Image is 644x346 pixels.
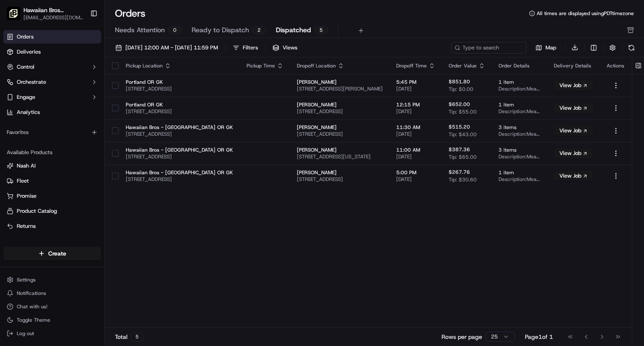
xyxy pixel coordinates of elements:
[17,48,41,56] span: Deliveries
[29,88,106,95] div: We're available if you need us!
[7,192,98,200] a: Promise
[8,80,23,95] img: 1736555255976-a54dd68f-1ca7-489b-9aae-adbdc363a1c4
[297,147,383,153] span: [PERSON_NAME]
[441,333,482,341] p: Rows per page
[537,10,634,17] span: All times are displayed using PDT timezone
[499,169,540,176] span: 1 item
[126,169,233,176] span: Hawaiian Bros - [GEOGRAPHIC_DATA] OR GK
[3,90,101,104] button: Engage
[3,126,101,139] div: Favorites
[449,169,470,176] span: $267.76
[626,42,637,54] button: Refresh
[3,287,101,299] button: Notifications
[126,153,233,160] span: [STREET_ADDRESS]
[126,62,233,69] div: Pickup Location
[7,162,98,170] a: Nash AI
[229,42,262,54] button: Filters
[7,7,20,20] img: Hawaiian Bros (Portland OR GK)
[23,6,83,14] button: Hawaiian Bros ([GEOGRAPHIC_DATA] OR GK)
[79,121,135,130] span: API Documentation
[17,290,46,297] span: Notifications
[396,62,435,69] div: Dropoff Time
[499,131,540,137] span: Description: Meal for 25(1) - $285.0 Macaroni Salad-CTR- Side(1) - $24.0 Salad (Serves 7)(1) - $29.0
[3,106,101,119] a: Analytics
[48,249,66,258] span: Create
[499,124,540,131] span: 3 items
[607,62,625,69] div: Actions
[297,108,383,115] span: [STREET_ADDRESS]
[7,222,98,230] a: Returns
[252,26,266,34] div: 2
[17,162,36,170] span: Nash AI
[17,33,34,41] span: Orders
[8,34,153,47] p: Welcome 👋
[554,171,593,181] button: View Job
[554,80,593,90] button: View Job
[554,127,593,134] a: View Job
[554,105,593,111] a: View Job
[269,42,301,54] button: Views
[115,7,145,20] h1: Orders
[297,79,383,85] span: [PERSON_NAME]
[71,122,78,129] div: 💻
[247,62,283,69] div: Pickup Time
[451,42,527,54] input: Type to search
[243,44,258,52] div: Filters
[449,62,485,69] div: Order Value
[17,177,29,185] span: Fleet
[554,82,593,89] a: View Job
[554,148,593,158] button: View Job
[168,26,182,34] div: 0
[297,176,383,183] span: [STREET_ADDRESS]
[3,146,101,159] div: Available Products
[3,60,101,74] button: Control
[449,86,473,93] span: Tip: $0.00
[17,303,47,310] span: Chat with us!
[3,189,101,203] button: Promise
[3,75,101,89] button: Orchestrate
[297,85,383,92] span: [STREET_ADDRESS][PERSON_NAME]
[17,108,40,116] span: Analytics
[297,153,383,160] span: [STREET_ADDRESS][US_STATE]
[23,14,83,21] span: [EMAIL_ADDRESS][DOMAIN_NAME]
[449,108,477,115] span: Tip: $55.00
[3,174,101,188] button: Fleet
[112,42,222,54] button: [DATE] 12:00 AM - [DATE] 11:59 PM
[17,207,57,215] span: Product Catalog
[126,147,233,153] span: Hawaiian Bros - [GEOGRAPHIC_DATA] OR GK
[396,176,435,183] span: [DATE]
[126,131,233,137] span: [STREET_ADDRESS]
[554,103,593,113] button: View Job
[499,153,540,160] span: Description: Meal for 25(1) - $285.0 Vegetables-CTR-Side(1) - $24.0 Macaroni Salad-CTR- Side(1) -...
[17,93,35,101] span: Engage
[115,332,143,341] div: Total
[396,79,435,85] span: 5:45 PM
[17,121,64,130] span: Knowledge Base
[297,131,383,137] span: [STREET_ADDRESS]
[59,142,101,148] a: Powered byPylon
[396,169,435,176] span: 5:00 PM
[545,44,556,52] span: Map
[29,80,138,88] div: Start new chat
[396,101,435,108] span: 12:15 PM
[115,25,165,35] span: Needs Attention
[3,247,101,260] button: Create
[276,25,311,35] span: Dispatched
[396,153,435,160] span: [DATE]
[17,222,36,230] span: Returns
[396,147,435,153] span: 11:00 AM
[126,124,233,131] span: Hawaiian Bros - [GEOGRAPHIC_DATA] OR GK
[3,274,101,286] button: Settings
[8,8,25,25] img: Nash
[126,79,233,85] span: Portland OR GK
[22,54,151,63] input: Got a question? Start typing here...
[3,45,101,59] a: Deliveries
[126,85,233,92] span: [STREET_ADDRESS]
[17,192,36,200] span: Promise
[131,332,143,341] div: 5
[83,142,101,148] span: Pylon
[3,328,101,339] button: Log out
[17,63,34,71] span: Control
[7,207,98,215] a: Product Catalog
[449,154,477,160] span: Tip: $65.00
